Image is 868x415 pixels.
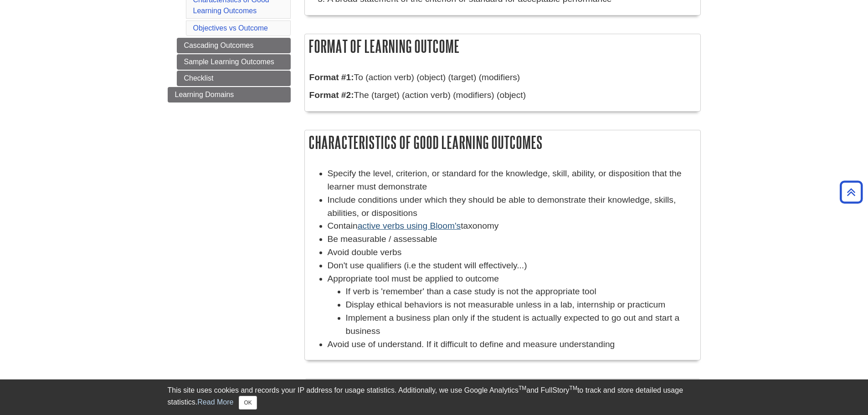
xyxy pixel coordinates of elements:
li: Include conditions under which they should be able to demonstrate their knowledge, skills, abilit... [328,194,696,220]
strong: Format #1: [309,72,354,82]
p: To (action verb) (object) (target) (modifiers) [309,71,696,84]
p: The (target) (action verb) (modifiers) (object) [309,89,696,102]
li: Display ethical behaviors is not measurable unless in a lab, internship or practicum [346,298,696,312]
h2: Characteristics of Good Learning Outcomes [305,130,700,154]
li: Don't use qualifiers (i.e the student will effectively...) [328,259,696,272]
h2: Format of Learning Outcome [305,34,700,58]
li: Avoid double verbs [328,246,696,259]
a: Back to Top [837,186,866,198]
strong: Format #2: [309,90,354,100]
button: Close [239,396,257,410]
li: Implement a business plan only if the student is actually expected to go out and start a business [346,312,696,338]
li: Contain taxonomy [328,220,696,233]
a: Learning Domains [168,87,291,102]
a: Checklist [177,71,291,86]
a: active verbs using Bloom's [358,221,461,231]
li: Appropriate tool must be applied to outcome [328,272,696,338]
a: Objectives vs Outcome [193,24,268,32]
li: Avoid use of understand. If it difficult to define and measure understanding [328,338,696,351]
a: Cascading Outcomes [177,38,291,53]
a: Sample Learning Outcomes [177,54,291,70]
sup: TM [519,385,526,391]
li: Specify the level, criterion, or standard for the knowledge, skill, ability, or disposition that ... [328,167,696,194]
a: Read More [197,398,233,406]
li: If verb is 'remember' than a case study is not the appropriate tool [346,285,696,298]
div: This site uses cookies and records your IP address for usage statistics. Additionally, we use Goo... [168,385,701,410]
span: Learning Domains [175,91,234,98]
li: Be measurable / assessable [328,233,696,246]
sup: TM [570,385,577,391]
